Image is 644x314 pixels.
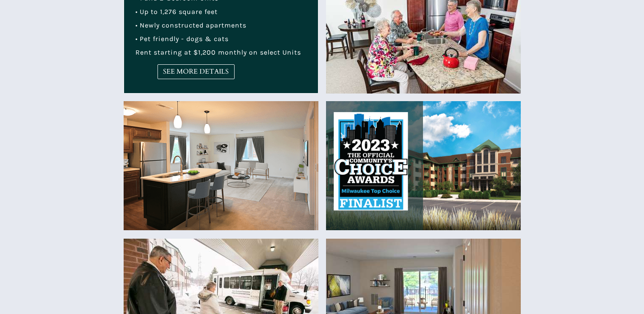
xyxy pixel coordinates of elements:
span: • Newly constructed apartments [135,21,246,29]
a: SEE MORE DETAILS [158,64,235,79]
span: • Pet friendly - dogs & cats [135,35,229,43]
span: • Up to 1,276 square feet [135,8,218,16]
span: Rent starting at $1,200 monthly on select Units [135,48,301,56]
span: SEE MORE DETAILS [158,68,234,76]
